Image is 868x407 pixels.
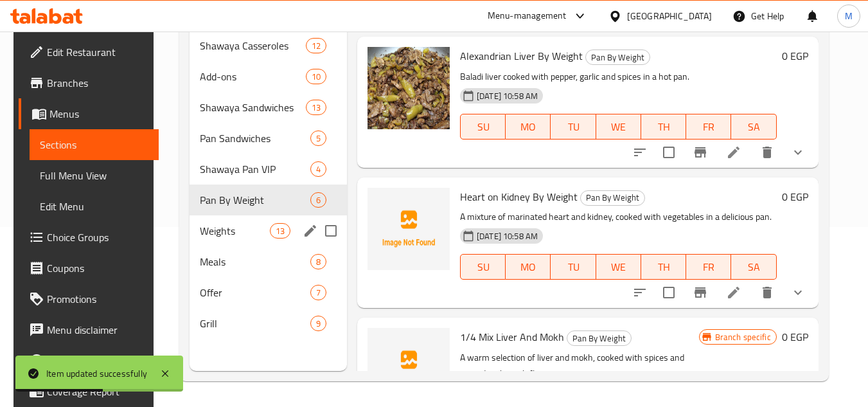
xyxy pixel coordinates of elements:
a: Edit Restaurant [19,37,159,68]
span: 5 [311,132,326,145]
span: Edit Menu [40,199,148,214]
div: Meals8 [190,246,347,277]
div: Shawaya Casseroles12 [190,30,347,61]
span: 10 [306,71,326,83]
span: Coupons [47,260,148,276]
span: Pan By Weight [586,50,650,65]
span: SU [466,118,500,136]
span: TH [646,258,681,276]
button: TH [641,114,686,140]
div: Grill9 [190,308,347,339]
button: WE [596,114,641,140]
img: Heart on Kidney By Weight [368,188,450,270]
span: Coverage Report [47,384,148,399]
span: TH [646,118,681,136]
img: Alexandrian Liver By Weight [368,47,450,129]
div: Shawaya Sandwiches13 [190,92,347,123]
span: Weights [200,223,269,239]
h6: 0 EGP [782,188,808,206]
a: Edit menu item [726,285,741,300]
div: items [270,223,290,239]
span: Add-ons [200,69,305,84]
div: Item updated successfully [46,366,147,381]
span: Upsell [47,353,148,368]
span: Pan By Weight [581,190,644,205]
span: Pan By Weight [200,192,310,208]
span: MO [511,258,545,276]
span: Shawaya Casseroles [200,38,305,53]
a: Branches [19,68,159,98]
nav: Menu sections [190,25,347,344]
span: 9 [311,318,326,330]
a: Sections [30,129,159,160]
div: Pan By Weight [585,50,650,65]
span: TU [556,118,590,136]
span: Branch specific [710,331,776,343]
div: Pan By Weight6 [190,185,347,215]
span: 6 [311,194,326,206]
h6: 0 EGP [782,47,808,65]
span: 12 [306,40,326,52]
a: Upsell [19,345,159,376]
button: delete [752,137,783,168]
span: Shawaya Pan VIP [200,161,310,177]
span: 13 [306,102,326,114]
span: Meals [200,254,310,269]
span: M [845,9,853,23]
span: Promotions [47,291,148,307]
span: Shawaya Sandwiches [200,100,305,115]
a: Menus [19,98,159,129]
button: WE [596,254,641,280]
div: [GEOGRAPHIC_DATA] [627,9,712,23]
button: sort-choices [624,137,655,168]
button: MO [506,254,551,280]
button: FR [686,254,731,280]
span: Grill [200,316,310,331]
span: [DATE] 10:58 AM [472,230,543,242]
a: Full Menu View [30,160,159,191]
a: Promotions [19,284,159,314]
span: Menus [49,106,148,122]
div: items [310,192,326,208]
span: FR [691,258,726,276]
span: Pan Sandwiches [200,131,310,146]
span: WE [601,258,636,276]
span: Branches [47,75,148,91]
a: Choice Groups [19,222,159,253]
p: A warm selection of liver and mokh, cooked with spices and served with a rich flavor. [460,350,699,382]
div: Shawaya Pan VIP4 [190,154,347,185]
a: Coverage Report [19,376,159,407]
span: SU [466,258,500,276]
button: SA [731,254,776,280]
svg: Show Choices [790,285,806,300]
span: MO [511,118,545,136]
span: Sections [40,137,148,152]
span: Choice Groups [47,230,148,245]
button: show more [783,137,813,168]
svg: Show Choices [790,145,806,160]
span: Full Menu View [40,168,148,183]
div: items [306,38,326,53]
span: Select to update [655,139,682,166]
a: Coupons [19,253,159,284]
button: sort-choices [624,277,655,308]
button: Branch-specific-item [685,277,716,308]
button: edit [301,221,320,240]
h6: 0 EGP [782,328,808,346]
button: TH [641,254,686,280]
div: Pan By Weight [580,190,645,206]
span: Select to update [655,279,682,306]
div: Offer7 [190,277,347,308]
button: delete [752,277,783,308]
p: A mixture of marinated heart and kidney, cooked with vegetables in a delicious pan. [460,209,777,225]
span: Menu disclaimer [47,322,148,338]
span: Pan By Weight [567,331,631,346]
div: items [310,161,326,177]
span: Offer [200,285,310,300]
a: Menu disclaimer [19,314,159,345]
button: SU [460,114,506,140]
div: items [310,285,326,300]
div: Pan By Weight [567,330,632,346]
